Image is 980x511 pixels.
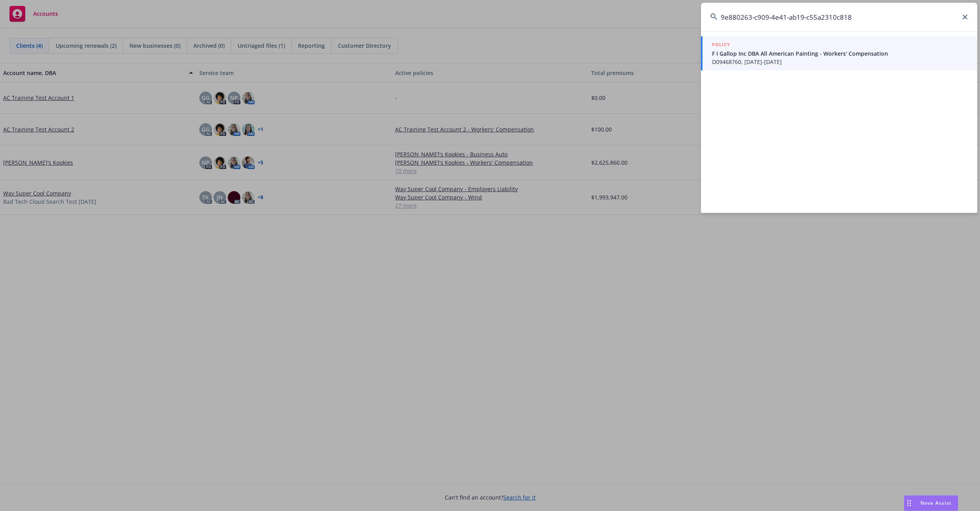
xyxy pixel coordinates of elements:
[712,41,730,49] h5: POLICY
[701,36,977,70] a: POLICYF I Gallop Inc DBA All American Painting - Workers' CompensationD09468760, [DATE]-[DATE]
[701,3,977,31] input: Search...
[904,496,914,511] div: Drag to move
[712,58,968,66] span: D09468760, [DATE]-[DATE]
[920,500,952,506] span: Nova Assist
[904,495,958,511] button: Nova Assist
[712,49,968,58] span: F I Gallop Inc DBA All American Painting - Workers' Compensation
